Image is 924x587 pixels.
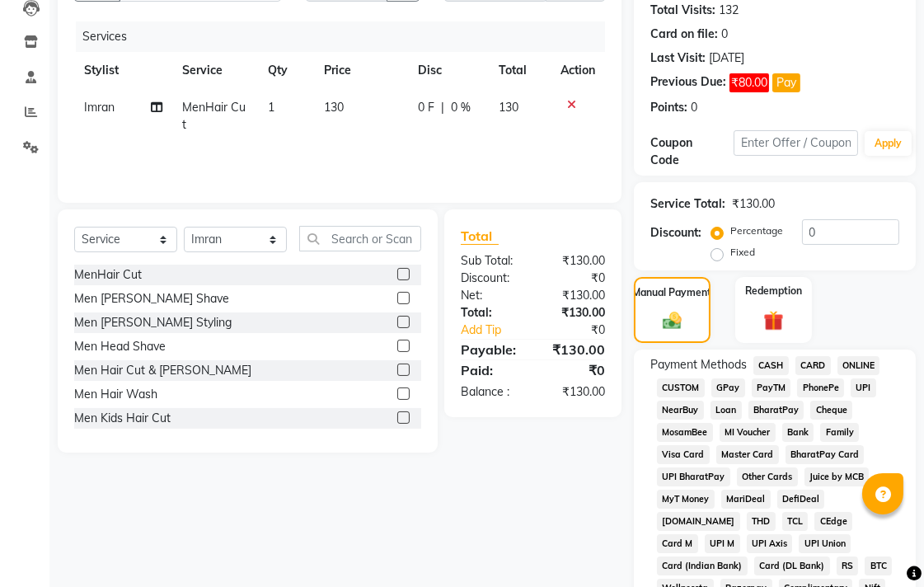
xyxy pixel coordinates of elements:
div: Services [76,21,617,52]
span: BharatPay Card [786,445,865,464]
div: Coupon Code [650,134,734,169]
div: ₹130.00 [533,383,618,401]
div: ₹130.00 [533,340,618,359]
span: UPI [851,378,876,397]
span: ₹80.00 [729,73,769,92]
div: Discount: [448,270,533,287]
span: Cheque [810,401,852,420]
img: _cash.svg [657,310,687,331]
div: ₹130.00 [533,252,618,270]
span: DefiDeal [777,490,825,509]
span: Family [820,423,859,442]
span: UPI M [705,534,740,553]
span: ONLINE [837,356,880,375]
label: Redemption [745,284,802,298]
button: Apply [865,131,912,156]
div: 0 [721,26,728,43]
span: CASH [753,356,789,375]
span: | [441,99,444,116]
span: Card (Indian Bank) [657,556,748,575]
span: MyT Money [657,490,715,509]
span: MI Voucher [720,423,776,442]
div: Last Visit: [650,49,706,67]
span: UPI Axis [747,534,793,553]
div: MenHair Cut [74,266,142,284]
label: Manual Payment [633,285,712,300]
span: Payment Methods [650,356,747,373]
span: BTC [865,556,892,575]
span: NearBuy [657,401,704,420]
span: THD [747,512,776,531]
div: Previous Due: [650,73,726,92]
div: Discount: [650,224,701,242]
span: 130 [499,100,518,115]
img: _gift.svg [757,308,790,333]
div: Men Head Shave [74,338,166,355]
span: Loan [711,401,742,420]
div: Total Visits: [650,2,715,19]
span: GPay [711,378,745,397]
span: Card M [657,534,698,553]
span: PhonePe [797,378,844,397]
button: Pay [772,73,800,92]
input: Search or Scan [299,226,421,251]
th: Qty [258,52,315,89]
div: ₹0 [533,270,618,287]
span: CARD [795,356,831,375]
div: Balance : [448,383,533,401]
div: ₹130.00 [732,195,775,213]
div: ₹130.00 [533,304,618,322]
div: Card on file: [650,26,718,43]
span: TCL [782,512,809,531]
span: MenHair Cut [182,100,246,132]
div: Men Kids Hair Cut [74,410,171,427]
span: 0 F [418,99,434,116]
div: Men Hair Wash [74,386,157,403]
span: Total [461,228,499,245]
span: 1 [268,100,274,115]
span: Card (DL Bank) [754,556,830,575]
div: Total: [448,304,533,322]
input: Enter Offer / Coupon Code [734,130,858,156]
span: BharatPay [748,401,804,420]
span: MariDeal [721,490,771,509]
div: ₹130.00 [533,287,618,304]
div: Payable: [448,340,533,359]
span: Imran [84,100,115,115]
div: ₹0 [533,360,618,380]
th: Price [314,52,408,89]
th: Stylist [74,52,172,89]
th: Action [551,52,605,89]
th: Disc [408,52,489,89]
div: [DATE] [709,49,744,67]
span: Bank [782,423,814,442]
span: CEdge [814,512,852,531]
div: Men Hair Cut & [PERSON_NAME] [74,362,251,379]
div: Men [PERSON_NAME] Shave [74,290,229,308]
div: Men [PERSON_NAME] Styling [74,314,232,331]
span: Visa Card [657,445,710,464]
div: Points: [650,99,687,116]
div: 132 [719,2,739,19]
span: 0 % [451,99,471,116]
span: PayTM [752,378,791,397]
span: [DOMAIN_NAME] [657,512,740,531]
span: RS [837,556,859,575]
div: Sub Total: [448,252,533,270]
span: Other Cards [737,467,798,486]
a: Add Tip [448,322,547,339]
span: MosamBee [657,423,713,442]
span: UPI Union [799,534,851,553]
label: Percentage [730,223,783,238]
th: Total [489,52,551,89]
span: 130 [324,100,344,115]
span: Juice by MCB [804,467,870,486]
div: Net: [448,287,533,304]
div: 0 [691,99,697,116]
span: UPI BharatPay [657,467,730,486]
th: Service [172,52,258,89]
span: Master Card [716,445,779,464]
div: ₹0 [547,322,617,339]
div: Service Total: [650,195,725,213]
div: Paid: [448,360,533,380]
